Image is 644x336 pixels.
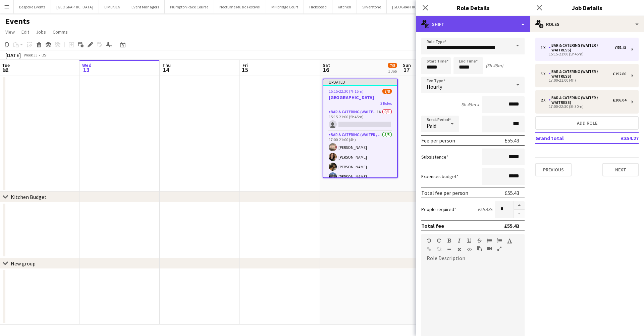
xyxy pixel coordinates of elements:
[535,116,639,130] button: Add role
[421,173,459,179] label: Expenses budget
[5,29,15,35] span: View
[5,16,30,26] h1: Events
[388,69,397,74] div: 1 Job
[243,62,248,68] span: Fri
[514,201,525,210] button: Increase
[19,28,32,36] a: Edit
[467,238,472,243] button: Underline
[615,45,626,50] div: £55.43
[421,206,456,212] label: People required
[421,137,455,144] div: Fee per person
[549,69,613,79] div: Bar & Catering (Waiter / waitress)
[487,246,492,251] button: Insert video
[497,246,502,251] button: Fullscreen
[380,101,392,106] span: 3 Roles
[51,0,99,13] button: [GEOGRAPHIC_DATA]
[549,95,613,105] div: Bar & Catering (Waiter / waitress)
[387,0,435,13] button: [GEOGRAPHIC_DATA]
[541,79,626,82] div: 17:00-21:00 (4h)
[541,52,626,56] div: 15:15-21:00 (5h45m)
[21,29,29,35] span: Edit
[53,29,68,35] span: Comms
[81,66,92,74] span: 13
[323,131,397,193] app-card-role: Bar & Catering (Waiter / waitress)5/517:00-21:00 (4h)[PERSON_NAME][PERSON_NAME][PERSON_NAME][PERS...
[1,66,10,74] span: 12
[162,62,171,68] span: Thu
[447,238,451,243] button: Bold
[323,79,398,178] app-job-card: Updated15:15-22:30 (7h15m)7/8[GEOGRAPHIC_DATA]3 RolesBar & Catering (Waiter / waitress)1A0/115:15...
[50,28,70,36] a: Comms
[382,89,392,94] span: 7/8
[535,163,572,176] button: Previous
[14,0,51,13] button: Bespoke Events
[507,238,512,243] button: Text Color
[42,52,48,57] div: BST
[5,52,21,58] div: [DATE]
[323,94,397,100] h3: [GEOGRAPHIC_DATA]
[461,101,479,108] div: 5h 45m x
[486,62,503,69] div: (5h 45m)
[36,29,46,35] span: Jobs
[214,0,266,13] button: Nocturne Music Festival
[421,222,444,229] div: Total fee
[505,190,519,196] div: £55.43
[467,247,472,252] button: HTML Code
[437,238,441,243] button: Redo
[332,0,357,13] button: Kitchen
[11,260,36,267] div: New group
[3,28,17,36] a: View
[421,154,448,160] label: Subsistence
[22,52,39,57] span: Week 33
[357,0,387,13] button: Silverstone
[416,3,530,12] h3: Role Details
[427,122,436,129] span: Paid
[541,45,549,50] div: 1 x
[541,105,626,108] div: 17:00-22:30 (5h30m)
[530,16,644,32] div: Roles
[477,238,482,243] button: Strikethrough
[505,137,519,144] div: £55.43
[323,79,397,85] div: Updated
[322,66,330,74] span: 16
[304,0,332,13] button: Hickstead
[323,62,330,68] span: Sat
[161,66,171,74] span: 14
[323,108,397,131] app-card-role: Bar & Catering (Waiter / waitress)1A0/115:15-21:00 (5h45m)
[82,62,92,68] span: Wed
[530,3,644,12] h3: Job Details
[421,190,468,196] div: Total fee per person
[447,247,451,252] button: Horizontal Line
[541,98,549,102] div: 2 x
[541,72,549,76] div: 5 x
[266,0,304,13] button: Millbridge Court
[2,62,10,68] span: Tue
[549,43,615,52] div: Bar & Catering (Waiter / waitress)
[457,247,462,252] button: Clear Formatting
[487,238,492,243] button: Unordered List
[126,0,165,13] button: Event Managers
[416,16,530,32] div: Shift
[504,222,519,229] div: £55.43
[613,98,626,102] div: £106.04
[613,72,626,76] div: £192.80
[427,83,442,90] span: Hourly
[165,0,214,13] button: Plumpton Race Course
[602,163,639,176] button: Next
[402,66,411,74] span: 17
[497,238,502,243] button: Ordered List
[99,0,126,13] button: LIMEKILN
[535,133,599,143] td: Grand total
[33,28,49,36] a: Jobs
[457,238,462,243] button: Italic
[599,133,639,143] td: £354.27
[329,89,364,94] span: 15:15-22:30 (7h15m)
[403,62,411,68] span: Sun
[477,246,482,251] button: Paste as plain text
[427,238,431,243] button: Undo
[11,194,47,200] div: Kitchen Budget
[241,66,248,74] span: 15
[388,63,397,68] span: 7/8
[478,206,492,212] div: £55.43 x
